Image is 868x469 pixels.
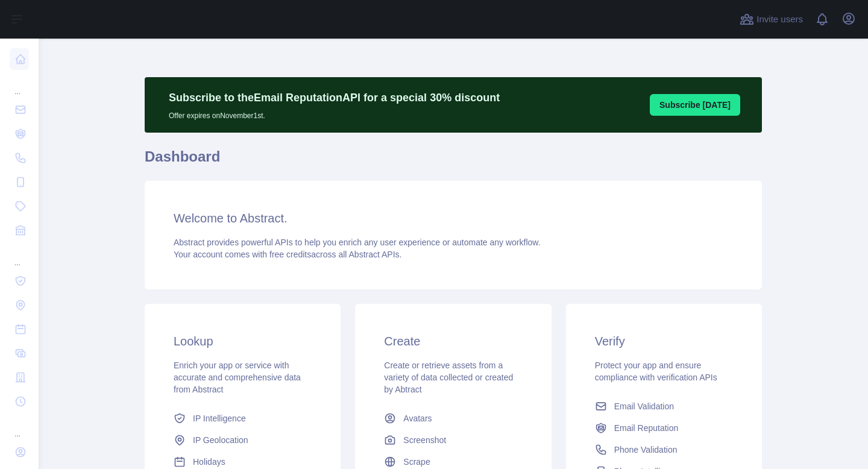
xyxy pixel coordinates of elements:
h3: Lookup [174,333,312,350]
a: Phone Validation [590,439,738,461]
span: Your account comes with across all Abstract APIs. [174,250,401,259]
span: Phone Validation [614,444,678,456]
span: Create or retrieve assets from a variety of data collected or created by Abtract [384,360,513,394]
div: ... [10,72,29,96]
span: Invite users [756,13,803,27]
h3: Welcome to Abstract. [174,210,733,227]
a: Screenshot [379,429,527,451]
button: Subscribe [DATE] [650,94,740,116]
a: Email Reputation [590,417,738,439]
span: Scrape [403,456,430,468]
a: IP Intelligence [169,408,316,429]
span: Protect your app and ensure compliance with verification APIs [595,360,717,382]
h1: Dashboard [145,147,762,176]
button: Invite users [737,10,805,29]
span: free credits [269,250,311,259]
div: ... [10,415,29,439]
h3: Verify [595,333,733,350]
span: Holidays [193,456,225,468]
span: Enrich your app or service with accurate and comprehensive data from Abstract [174,360,301,394]
span: IP Intelligence [193,412,246,424]
span: IP Geolocation [193,434,248,446]
a: Avatars [379,408,527,429]
span: Email Reputation [614,422,679,434]
div: ... [10,244,29,268]
p: Subscribe to the Email Reputation API for a special 30 % discount [169,89,500,106]
a: Email Validation [590,395,738,417]
a: IP Geolocation [169,429,316,451]
span: Screenshot [403,434,446,446]
p: Offer expires on November 1st. [169,106,500,121]
span: Avatars [403,412,432,424]
span: Abstract provides powerful APIs to help you enrich any user experience or automate any workflow. [174,238,541,247]
h3: Create [384,333,522,350]
span: Email Validation [614,400,674,412]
